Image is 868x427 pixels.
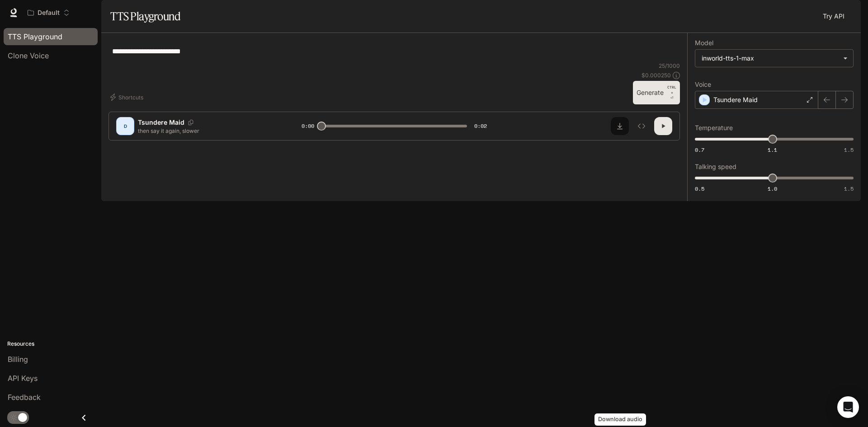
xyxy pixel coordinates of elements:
[768,146,777,154] span: 1.1
[118,119,132,133] div: D
[695,50,853,67] div: inworld-tts-1-max
[667,84,676,101] p: ⏎
[695,164,736,170] p: Talking speed
[837,396,859,418] div: Open Intercom Messenger
[695,40,713,46] p: Model
[474,122,487,131] span: 0:02
[184,120,197,125] button: Copy Voice ID
[844,185,854,192] span: 1.5
[844,146,854,154] span: 1.5
[702,54,839,63] div: inworld-tts-1-max
[110,7,180,25] h1: TTS Playground
[659,62,680,70] p: 25 / 1000
[38,9,60,17] p: Default
[642,71,671,79] p: $ 0.000250
[667,84,676,95] p: CTRL +
[611,117,629,135] button: Download audio
[633,81,680,104] button: GenerateCTRL +⏎
[695,125,733,131] p: Temperature
[138,118,184,127] p: Tsundere Maid
[695,81,711,88] p: Voice
[302,122,314,131] span: 0:00
[594,413,646,426] div: Download audio
[632,117,651,135] button: Inspect
[695,146,704,154] span: 0.7
[108,90,147,104] button: Shortcuts
[24,4,74,22] button: Open workspace menu
[819,7,848,25] a: Try API
[138,127,280,135] p: then say it again, slower
[768,185,777,192] span: 1.0
[695,185,704,192] span: 0.5
[713,95,758,104] p: Tsundere Maid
